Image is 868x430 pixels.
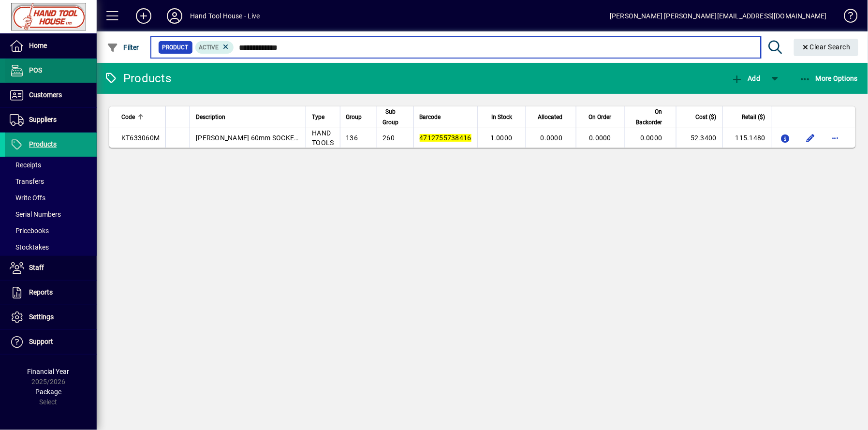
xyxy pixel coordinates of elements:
div: Sub Group [383,106,408,128]
div: Type [312,112,334,122]
span: Suppliers [29,116,57,123]
a: Staff [5,256,97,280]
span: Type [312,112,324,122]
span: Support [29,338,53,345]
span: 260 [383,134,395,142]
a: Support [5,330,97,354]
div: Description [196,112,300,122]
span: Settings [29,313,54,321]
span: Retail ($) [742,112,765,122]
span: Group [346,112,362,122]
span: Receipts [10,161,41,169]
span: Package [35,388,61,396]
span: Cost ($) [696,112,717,122]
a: Reports [5,281,97,305]
span: 0.0000 [640,134,662,142]
a: Settings [5,305,97,329]
a: Pricebooks [5,222,97,239]
span: In Stock [491,112,512,122]
button: Add [128,7,159,25]
span: Description [196,112,225,122]
button: Edit [803,130,818,146]
span: 0.0000 [589,134,612,142]
span: 0.0000 [541,134,563,142]
button: Add [729,70,763,87]
button: Clear [794,39,859,56]
span: Sub Group [383,106,399,128]
a: Write Offs [5,190,97,206]
span: More Options [799,74,858,82]
span: Customers [29,91,62,99]
a: POS [5,59,97,83]
span: Product [162,43,189,52]
span: Home [29,42,47,49]
span: Stocktakes [10,243,49,251]
div: Group [346,112,371,122]
em: 4712755738416 [420,134,471,142]
span: 136 [346,134,358,142]
div: In Stock [484,112,521,122]
span: Barcode [420,112,441,122]
div: Allocated [532,112,571,122]
a: Home [5,34,97,58]
div: On Backorder [631,106,671,128]
span: Transfers [10,178,44,185]
div: Barcode [420,112,471,122]
span: Pricebooks [10,227,49,235]
span: On Order [588,112,611,122]
span: HAND TOOLS [312,129,334,147]
div: Hand Tool House - Live [190,8,260,24]
span: Add [731,74,760,82]
a: Suppliers [5,108,97,132]
span: Reports [29,288,53,296]
button: More options [828,130,843,146]
span: Filter [107,44,139,51]
a: Customers [5,83,97,107]
span: Clear Search [802,43,851,51]
span: Financial Year [28,368,70,375]
div: Products [104,71,171,86]
span: Write Offs [10,194,45,202]
span: 1.0000 [490,134,513,142]
div: Code [121,112,160,122]
a: Transfers [5,173,97,190]
a: Serial Numbers [5,206,97,222]
span: Serial Numbers [10,210,61,218]
div: [PERSON_NAME] [PERSON_NAME][EMAIL_ADDRESS][DOMAIN_NAME] [610,8,827,24]
span: Code [121,112,135,122]
a: Stocktakes [5,239,97,255]
span: [PERSON_NAME] 60mm SOCKET 3/4Dr 12Pt [196,134,334,142]
a: Knowledge Base [837,2,856,33]
span: Products [29,140,57,148]
button: More Options [797,70,861,87]
span: KT633060M [121,134,160,142]
span: On Backorder [631,106,662,128]
mat-chip: Activation Status: Active [195,41,234,54]
span: POS [29,66,42,74]
span: Staff [29,264,44,271]
a: Receipts [5,157,97,173]
div: On Order [582,112,620,122]
span: Allocated [538,112,562,122]
td: 52.3400 [676,128,722,148]
span: Active [199,44,219,51]
button: Filter [104,39,142,56]
button: Profile [159,7,190,25]
td: 115.1480 [722,128,771,148]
